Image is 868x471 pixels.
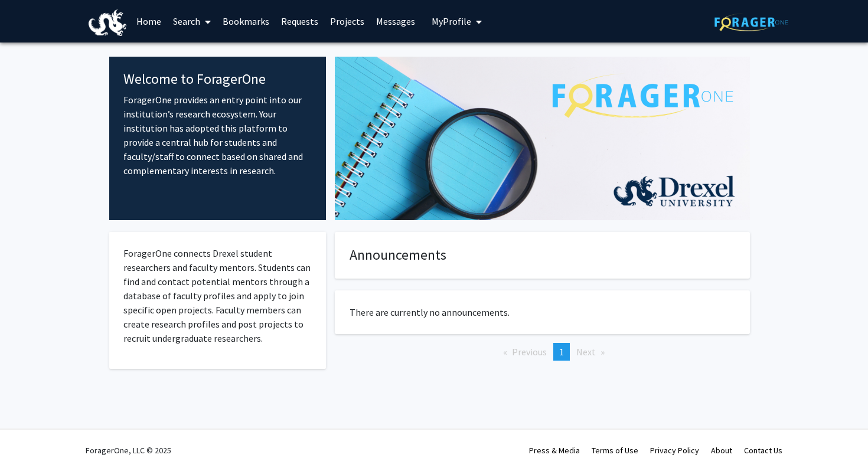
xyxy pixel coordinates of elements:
a: Messages [370,1,421,42]
span: My Profile [432,15,471,27]
p: ForagerOne connects Drexel student researchers and faculty mentors. Students can find and contact... [123,246,312,345]
h4: Welcome to ForagerOne [123,71,312,88]
a: Privacy Policy [650,445,699,456]
img: ForagerOne Logo [714,13,788,31]
span: Previous [512,346,547,358]
a: Home [130,1,167,42]
a: Contact Us [744,445,782,456]
span: 1 [559,346,564,358]
span: Next [576,346,596,358]
img: Cover Image [335,57,750,220]
ul: Pagination [335,343,750,361]
img: Drexel University Logo [89,9,126,36]
a: Bookmarks [217,1,275,42]
a: Terms of Use [592,445,638,456]
a: About [711,445,732,456]
a: Search [167,1,217,42]
a: Requests [275,1,324,42]
div: ForagerOne, LLC © 2025 [86,430,171,471]
iframe: Chat [9,418,50,462]
p: ForagerOne provides an entry point into our institution’s research ecosystem. Your institution ha... [123,93,312,178]
a: Projects [324,1,370,42]
a: Press & Media [529,445,580,456]
h4: Announcements [350,247,735,264]
p: There are currently no announcements. [350,305,735,319]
